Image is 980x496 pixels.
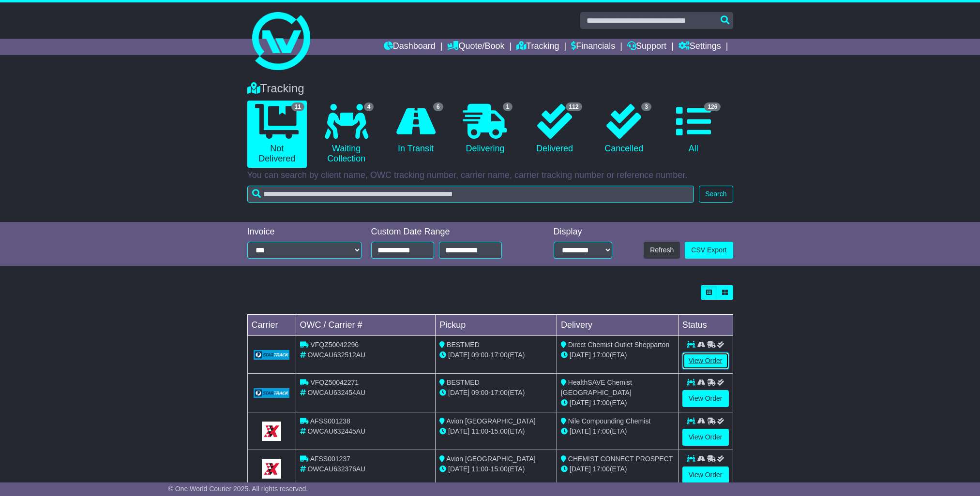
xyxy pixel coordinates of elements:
div: (ETA) [561,464,674,474]
img: GetCarrierServiceLogo [254,350,290,360]
a: CSV Export [685,242,733,259]
span: Avion [GEOGRAPHIC_DATA] [446,455,535,463]
span: VFQZ50042296 [310,341,359,349]
span: OWCAU632454AU [307,389,365,396]
span: AFSS001238 [310,417,350,425]
span: HealthSAVE Chemist [GEOGRAPHIC_DATA] [561,379,632,396]
span: [DATE] [448,465,469,473]
a: Tracking [516,39,559,55]
div: (ETA) [561,426,674,437]
a: View Order [682,390,729,407]
span: Avion [GEOGRAPHIC_DATA] [446,417,535,425]
span: [DATE] [570,399,591,407]
div: - (ETA) [439,426,553,437]
span: 11:00 [471,427,488,435]
span: 6 [433,102,443,111]
span: Nile Compounding Chemist [568,417,650,425]
a: 6 In Transit [386,101,445,158]
span: AFSS001237 [310,455,350,463]
button: Search [699,186,733,203]
span: OWCAU632512AU [307,351,365,359]
a: Quote/Book [447,39,504,55]
span: [DATE] [448,351,469,359]
span: BESTMED [447,341,480,349]
span: [DATE] [448,427,469,435]
span: CHEMIST CONNECT PROSPECT [568,455,673,463]
a: View Order [682,467,729,483]
span: 4 [364,102,374,111]
td: Status [678,315,733,336]
div: Display [554,227,612,237]
img: GetCarrierServiceLogo [262,422,281,441]
a: Financials [571,39,615,55]
span: VFQZ50042271 [310,379,359,386]
span: 17:00 [593,427,610,435]
span: [DATE] [570,427,591,435]
a: 4 Waiting Collection [317,101,376,168]
a: Support [627,39,666,55]
td: Pickup [436,315,557,336]
span: 3 [641,102,651,111]
div: Tracking [242,82,738,96]
span: 126 [704,102,721,111]
div: - (ETA) [439,350,553,360]
div: - (ETA) [439,388,553,398]
span: [DATE] [448,389,469,396]
span: 11:00 [471,465,488,473]
span: [DATE] [570,351,591,359]
a: 11 Not Delivered [247,101,307,168]
span: 17:00 [491,351,508,359]
div: Invoice [247,227,362,237]
span: 112 [566,102,582,111]
span: 17:00 [593,399,610,407]
td: Delivery [557,315,678,336]
span: [DATE] [570,465,591,473]
span: OWCAU632376AU [307,465,365,473]
div: (ETA) [561,350,674,360]
span: 09:00 [471,351,488,359]
img: GetCarrierServiceLogo [254,388,290,398]
span: 09:00 [471,389,488,396]
div: Custom Date Range [371,227,527,237]
a: View Order [682,429,729,446]
span: 17:00 [593,351,610,359]
span: 15:00 [491,427,508,435]
a: Settings [678,39,721,55]
a: 1 Delivering [455,101,515,158]
span: Direct Chemist Outlet Shepparton [568,341,669,349]
span: 1 [503,102,513,111]
span: 11 [291,102,304,111]
span: 15:00 [491,465,508,473]
a: 126 All [663,101,723,158]
span: 17:00 [593,465,610,473]
p: You can search by client name, OWC tracking number, carrier name, carrier tracking number or refe... [247,170,733,181]
a: Dashboard [384,39,436,55]
div: (ETA) [561,398,674,408]
span: © One World Courier 2025. All rights reserved. [168,485,308,493]
td: Carrier [247,315,296,336]
a: View Order [682,352,729,369]
span: 17:00 [491,389,508,396]
td: OWC / Carrier # [296,315,436,336]
div: - (ETA) [439,464,553,474]
span: OWCAU632445AU [307,427,365,435]
button: Refresh [644,242,680,259]
a: 3 Cancelled [594,101,654,158]
img: GetCarrierServiceLogo [262,459,281,479]
a: 112 Delivered [525,101,584,158]
span: BESTMED [447,379,480,386]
